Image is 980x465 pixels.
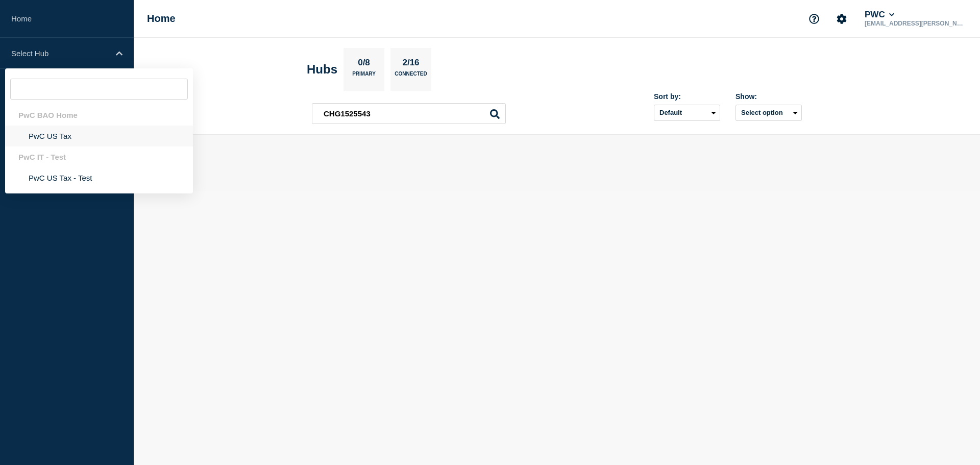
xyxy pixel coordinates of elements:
[395,71,427,82] p: Connected
[736,105,802,121] button: Select option
[11,49,109,58] p: Select Hub
[399,58,423,71] p: 2/16
[5,167,193,188] li: PwC US Tax - Test
[5,105,193,126] div: PwC BAO Home
[736,92,802,101] div: Show:
[654,92,720,101] div: Sort by:
[863,20,969,27] p: [EMAIL_ADDRESS][PERSON_NAME][PERSON_NAME][DOMAIN_NAME]
[863,10,896,20] button: PWC
[654,105,720,121] select: Sort by
[352,71,376,82] p: Primary
[307,62,337,77] h2: Hubs
[312,103,506,124] input: Search Hubs
[803,8,825,30] button: Support
[5,126,193,146] li: PwC US Tax
[831,8,852,30] button: Account settings
[354,58,374,71] p: 0/8
[147,13,176,25] h1: Home
[5,146,193,167] div: PwC IT - Test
